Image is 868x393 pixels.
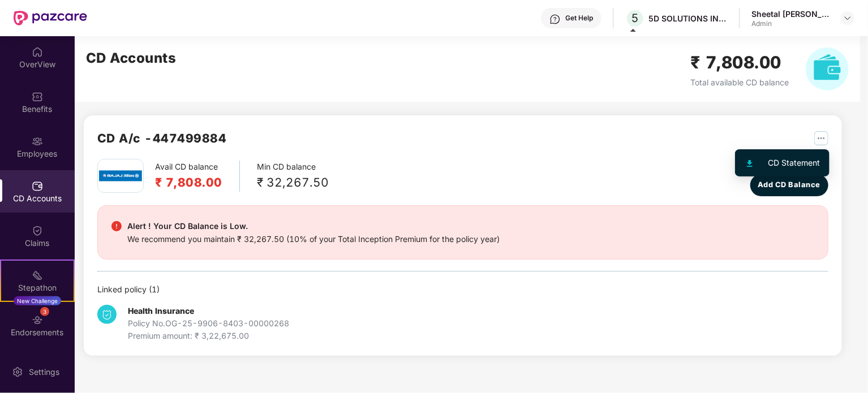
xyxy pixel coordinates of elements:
[127,233,500,245] div: We recommend you maintain ₹ 32,267.50 (10% of your Total Inception Premium for the policy year)
[690,77,789,87] span: Total available CD balance
[768,157,820,169] div: CD Statement
[127,219,500,233] div: Alert ! Your CD Balance is Low.
[97,305,117,324] img: svg+xml;base64,PHN2ZyB4bWxucz0iaHR0cDovL3d3dy53My5vcmcvMjAwMC9zdmciIHdpZHRoPSIzNCIgaGVpZ2h0PSIzNC...
[97,283,828,296] div: Linked policy ( 1 )
[747,160,753,167] img: svg+xml;base64,PHN2ZyB4bWxucz0iaHR0cDovL3d3dy53My5vcmcvMjAwMC9zdmciIHhtbG5zOnhsaW5rPSJodHRwOi8vd3...
[750,174,828,196] button: Add CD Balance
[32,136,43,147] img: svg+xml;base64,PHN2ZyBpZD0iRW1wbG95ZWVzIiB4bWxucz0iaHR0cDovL3d3dy53My5vcmcvMjAwMC9zdmciIHdpZHRoPS...
[128,306,194,316] b: Health Insurance
[565,14,593,23] div: Get Help
[155,173,222,192] h2: ₹ 7,808.00
[128,317,289,330] div: Policy No. OG-25-9906-8403-00000268
[648,13,728,24] div: 5D SOLUTIONS INDIA PRIVATE LIMITED
[32,270,43,281] img: svg+xml;base64,PHN2ZyB4bWxucz0iaHR0cDovL3d3dy53My5vcmcvMjAwMC9zdmciIHdpZHRoPSIyMSIgaGVpZ2h0PSIyMC...
[758,179,820,191] span: Add CD Balance
[690,49,789,76] h2: ₹ 7,808.00
[12,366,23,378] img: svg+xml;base64,PHN2ZyBpZD0iU2V0dGluZy0yMHgyMCIgeG1sbnM9Imh0dHA6Ly93d3cudzMub3JnLzIwMDAvc3ZnIiB3aW...
[25,366,63,378] div: Settings
[814,131,828,145] img: svg+xml;base64,PHN2ZyB4bWxucz0iaHR0cDovL3d3dy53My5vcmcvMjAwMC9zdmciIHdpZHRoPSIyNSIgaGVpZ2h0PSIyNS...
[128,330,289,342] div: Premium amount: ₹ 3,22,675.00
[806,47,849,90] img: svg+xml;base64,PHN2ZyB4bWxucz0iaHR0cDovL3d3dy53My5vcmcvMjAwMC9zdmciIHhtbG5zOnhsaW5rPSJodHRwOi8vd3...
[1,282,74,293] div: Stepathon
[32,91,43,102] img: svg+xml;base64,PHN2ZyBpZD0iQmVuZWZpdHMiIHhtbG5zPSJodHRwOi8vd3d3LnczLm9yZy8yMDAwL3N2ZyIgd2lkdGg9Ij...
[843,14,852,23] img: svg+xml;base64,PHN2ZyBpZD0iRHJvcGRvd24tMzJ4MzIiIHhtbG5zPSJodHRwOi8vd3d3LnczLm9yZy8yMDAwL3N2ZyIgd2...
[751,8,831,19] div: Sheetal [PERSON_NAME]
[32,46,43,58] img: svg+xml;base64,PHN2ZyBpZD0iSG9tZSIgeG1sbnM9Imh0dHA6Ly93d3cudzMub3JnLzIwMDAvc3ZnIiB3aWR0aD0iMjAiIG...
[97,129,227,148] h2: CD A/c - 447499884
[40,307,49,316] div: 3
[155,161,240,192] div: Avail CD balance
[257,173,329,192] div: ₹ 32,267.50
[14,296,61,305] div: New Challenge
[32,225,43,236] img: svg+xml;base64,PHN2ZyBpZD0iQ2xhaW0iIHhtbG5zPSJodHRwOi8vd3d3LnczLm9yZy8yMDAwL3N2ZyIgd2lkdGg9IjIwIi...
[99,162,142,189] img: bajaj.png
[86,47,177,69] h2: CD Accounts
[751,19,831,28] div: Admin
[632,11,639,25] span: 5
[111,221,122,231] img: svg+xml;base64,PHN2ZyBpZD0iRGFuZ2VyX2FsZXJ0IiBkYXRhLW5hbWU9IkRhbmdlciBhbGVydCIgeG1sbnM9Imh0dHA6Ly...
[257,161,329,192] div: Min CD balance
[14,11,87,25] img: New Pazcare Logo
[549,14,561,25] img: svg+xml;base64,PHN2ZyBpZD0iSGVscC0zMngzMiIgeG1sbnM9Imh0dHA6Ly93d3cudzMub3JnLzIwMDAvc3ZnIiB3aWR0aD...
[32,180,43,192] img: svg+xml;base64,PHN2ZyBpZD0iQ0RfQWNjb3VudHMiIGRhdGEtbmFtZT0iQ0QgQWNjb3VudHMiIHhtbG5zPSJodHRwOi8vd3...
[32,314,43,326] img: svg+xml;base64,PHN2ZyBpZD0iRW5kb3JzZW1lbnRzIiB4bWxucz0iaHR0cDovL3d3dy53My5vcmcvMjAwMC9zdmciIHdpZH...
